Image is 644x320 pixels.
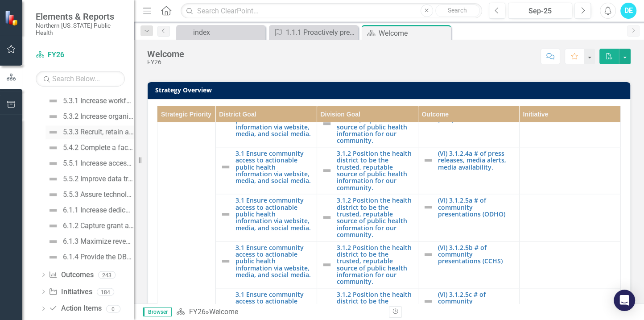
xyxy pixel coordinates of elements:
a: 1.1.1 Proactively prevent disease utilizing effective health education efforts including policy, ... [271,27,356,38]
img: Not Defined [48,252,58,262]
div: 184 [97,288,114,295]
button: DE [620,3,636,19]
a: 5.3.1 Increase workforce capacity. [45,94,134,108]
button: Search [435,4,480,17]
a: Action Items [49,303,101,314]
a: 3.1 Ensure community access to actionable public health information via website, media, and socia... [235,244,312,278]
a: 3.1.2 Position the health district to be the trusted, reputable source of public health informati... [337,103,413,144]
h3: Strategy Overview [155,87,626,93]
img: Not Defined [423,155,433,166]
a: 6.1.2 Capture grant and federal relief resources to meet public health goals.​ Pursue funding opp... [45,219,134,233]
div: 243 [98,271,116,278]
small: Northern [US_STATE] Public Health [36,22,125,37]
a: 5.5.3 Assure technology needs are addressed by a health district technology resource or County Te... [45,187,134,202]
img: Not Defined [423,296,433,307]
img: Not Defined [220,162,231,172]
div: 5.5.3 Assure technology needs are addressed by a health district technology resource or County Te... [63,191,134,199]
div: Sep-25 [511,6,569,17]
a: Outcomes [49,270,93,280]
img: Not Defined [220,256,231,266]
div: Welcome [209,308,238,316]
img: Not Defined [48,189,58,200]
img: Not Defined [48,127,58,137]
img: Not Defined [423,249,433,260]
div: 5.5.1 Increase access to self-service platforms and systems. [63,159,134,167]
div: 0 [106,305,120,312]
a: 5.3.3 Recruit, retain and train a workforce that meets the diverse needs of our community. [45,125,134,139]
div: 5.4.2 Complete a facility expansion. [63,144,134,152]
img: Not Defined [48,158,58,169]
div: 5.3.2 Increase organizational capacity to address health equity and reduce disparate health outco... [63,112,134,121]
div: Welcome [147,49,184,59]
a: 5.4.2 Complete a facility expansion. [45,141,134,155]
a: 3.1 Ensure community access to actionable public health information via website, media, and socia... [235,197,312,231]
img: ClearPoint Strategy [4,10,20,26]
button: Sep-25 [508,3,572,19]
span: Browser [143,308,172,316]
a: index [178,27,263,38]
a: FY26 [36,50,125,60]
img: Not Defined [48,205,58,216]
div: Open Intercom Messenger [614,290,635,311]
div: 5.3.3 Recruit, retain and train a workforce that meets the diverse needs of our community. [63,128,134,136]
span: Search [448,7,467,14]
a: (VI) 3.1.2.5c # of community presentations (PHD) [438,291,515,312]
a: 6.1.3 Maximize revenue generated from cost recovery. [45,234,134,249]
a: (VI) 3.1.2.5a # of community presentations (ODHO) [438,197,515,217]
a: 5.3.2 Increase organizational capacity to address health equity and reduce disparate health outco... [45,109,134,124]
div: » [176,307,382,317]
img: Not Defined [220,209,231,220]
div: 5.3.1 Increase workforce capacity. [63,97,134,105]
a: 3.1.2 Position the health district to be the trusted, reputable source of public health informati... [337,197,413,238]
a: (VI) 3.1.2.3e # of public records request fulfilled (EHS) [438,103,515,124]
a: 5.5.1 Increase access to self-service platforms and systems. [45,156,134,170]
a: 3.1 Ensure community access to actionable public health information via website, media, and socia... [235,103,312,137]
img: Not Defined [48,111,58,122]
a: Initiatives [49,287,92,297]
div: 6.1.4 Provide the DBOH the information necessary to provide financial oversight. [63,253,134,261]
img: Not Defined [423,202,433,212]
div: 6.1.2 Capture grant and federal relief resources to meet public health goals.​ Pursue funding opp... [63,222,134,230]
span: Elements & Reports [36,11,125,22]
img: Not Defined [48,220,58,231]
a: (VI) 3.1.2.5b # of community presentations (CCHS) [438,244,515,265]
div: 5.5.2 Improve data tracking and information sharing. [63,175,134,183]
img: Not Defined [48,236,58,247]
img: Not Defined [322,259,332,270]
a: 6.1.4 Provide the DBOH the information necessary to provide financial oversight. [45,250,134,264]
a: 5.5.2 Improve data tracking and information sharing. [45,172,134,186]
div: 6.1.1 Increase dedicated public health funding support to Washoe County. [63,206,134,214]
img: Not Defined [322,165,332,176]
input: Search ClearPoint... [181,3,482,19]
a: 3.1.2 Position the health district to be the trusted, reputable source of public health informati... [337,244,413,285]
div: 1.1.1 Proactively prevent disease utilizing effective health education efforts including policy, ... [286,27,356,38]
img: Not Defined [48,142,58,153]
img: Not Defined [322,118,332,129]
img: Not Defined [220,303,231,313]
div: Welcome [379,28,449,39]
input: Search Below... [36,71,125,87]
div: index [193,27,263,38]
img: Not Defined [322,212,332,223]
a: 6.1.1 Increase dedicated public health funding support to Washoe County. [45,203,134,217]
a: FY26 [189,308,205,316]
a: 3.1.2 Position the health district to be the trusted, reputable source of public health informati... [337,150,413,191]
a: (VI) 3.1.2.4a # of press releases, media alerts, media availability. [438,150,515,170]
div: 6.1.3 Maximize revenue generated from cost recovery. [63,237,134,245]
div: FY26 [147,59,184,66]
img: Not Defined [48,96,58,106]
img: Not Defined [48,174,58,184]
a: 3.1 Ensure community access to actionable public health information via website, media, and socia... [235,150,312,184]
